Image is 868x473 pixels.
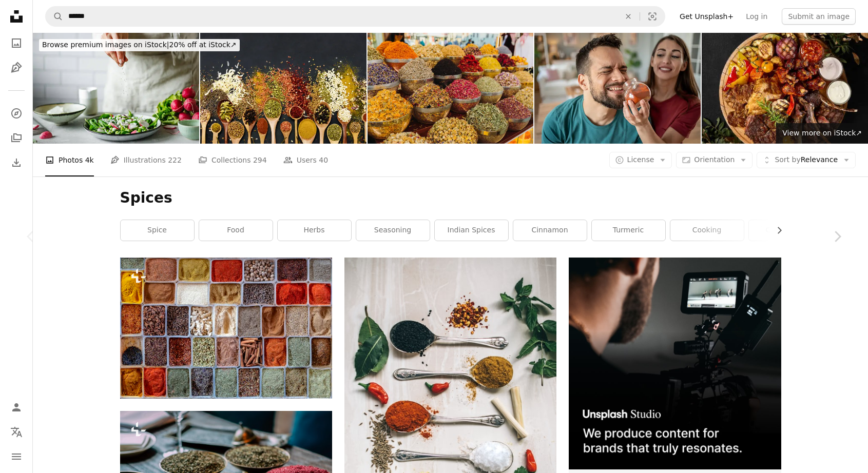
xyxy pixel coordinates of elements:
a: Get Unsplash+ [673,8,740,25]
h1: Spices [120,189,781,207]
a: cardamom [749,220,822,241]
a: Illustrations [6,57,27,78]
a: Log in [740,8,774,25]
a: Collections 294 [198,144,267,176]
img: Colorful mix of herb and spice varieties: curry and coriander, turmeric and cumin, paprika and pe... [200,33,367,144]
button: Language [6,422,27,442]
span: Browse premium images on iStock | [42,41,169,49]
a: Illustrations 222 [110,144,182,176]
img: Young couple having fun in the kitchen smelling spices [534,33,701,144]
button: License [609,152,672,168]
a: Users 40 [283,144,329,176]
span: Relevance [775,155,838,165]
button: Clear [617,7,640,26]
a: five gray spoons filled with assorted-color powders near chilli [344,411,556,421]
span: License [627,155,654,164]
button: Submit an image [782,8,856,25]
a: Variety of spices [120,323,332,332]
a: Log in / Sign up [6,397,27,418]
span: View more on iStock ↗ [782,129,862,137]
span: 222 [168,154,182,166]
span: Orientation [694,155,735,164]
button: Search Unsplash [46,7,63,26]
span: 40 [319,154,328,166]
img: Variety of spices [120,258,332,399]
a: cinnamon [513,220,587,241]
a: View more on iStock↗ [776,123,868,144]
img: Assorted Grilled Meats and Vegetables Feast on Charcoal BBQ [702,33,868,144]
a: Collections [6,128,27,148]
button: scroll list to the right [770,220,781,241]
a: turmeric [592,220,665,241]
a: food [199,220,273,241]
img: file-1715652217532-464736461acbimage [569,258,781,469]
button: Orientation [676,152,753,168]
button: Menu [6,446,27,467]
a: cooking [670,220,744,241]
a: Download History [6,152,27,173]
a: Browse premium images on iStock|20% off at iStock↗ [33,33,246,57]
a: indian spices [435,220,508,241]
span: 294 [253,154,267,166]
img: Close-up of a woman making healthy summer green salad in kitchen [33,33,199,144]
a: Next [806,187,868,286]
span: Sort by [775,155,800,164]
a: seasoning [356,220,430,241]
span: 20% off at iStock ↗ [42,41,237,49]
a: Photos [6,33,27,53]
img: Spices and Dyes at Market of Old Town Dubai [368,33,534,144]
a: Explore [6,103,27,124]
a: spice [121,220,194,241]
button: Sort byRelevance [757,152,856,168]
a: herbs [278,220,351,241]
button: Visual search [640,7,665,26]
form: Find visuals sitewide [45,6,665,27]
